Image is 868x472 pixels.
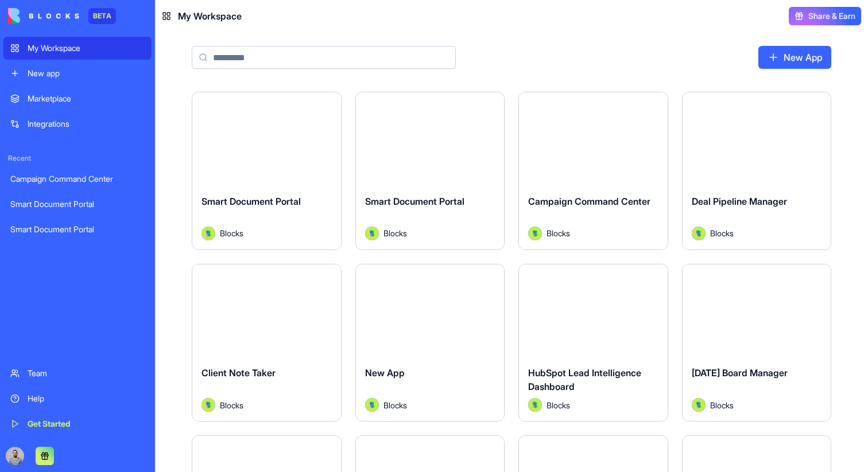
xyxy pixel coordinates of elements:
[3,112,152,135] a: Integrations
[28,393,145,404] div: Help
[682,264,832,422] a: [DATE] Board ManagerAvatarBlocks
[692,196,787,207] span: Deal Pipeline Manager
[355,92,505,250] a: Smart Document PortalAvatarBlocks
[28,42,145,54] div: My Workspace
[8,8,116,24] a: BETA
[710,227,734,239] span: Blocks
[3,387,152,410] a: Help
[808,10,855,22] span: Share & Earn
[3,412,152,435] a: Get Started
[692,367,788,379] span: [DATE] Board Manager
[201,367,276,379] span: Client Note Taker
[3,154,152,163] span: Recent
[28,93,145,104] div: Marketplace
[365,196,464,207] span: Smart Document Portal
[3,218,152,241] a: Smart Document Portal
[528,367,641,392] span: HubSpot Lead Intelligence Dashboard
[3,193,152,216] a: Smart Document Portal
[201,398,215,412] img: Avatar
[201,196,301,207] span: Smart Document Portal
[178,9,242,23] span: My Workspace
[518,92,668,250] a: Campaign Command CenterAvatarBlocks
[518,264,668,422] a: HubSpot Lead Intelligence DashboardAvatarBlocks
[220,227,243,239] span: Blocks
[8,8,79,24] img: logo
[201,227,215,240] img: Avatar
[3,62,152,85] a: New app
[3,362,152,385] a: Team
[28,418,145,430] div: Get Started
[28,118,145,130] div: Integrations
[692,398,706,412] img: Avatar
[710,399,734,411] span: Blocks
[3,37,152,60] a: My Workspace
[547,399,570,411] span: Blocks
[6,447,24,465] img: image_123650291_bsq8ao.jpg
[355,264,505,422] a: New AppAvatarBlocks
[528,398,542,412] img: Avatar
[383,227,407,239] span: Blocks
[192,264,342,422] a: Client Note TakerAvatarBlocks
[528,227,542,240] img: Avatar
[192,92,342,250] a: Smart Document PortalAvatarBlocks
[3,87,152,110] a: Marketplace
[28,68,145,79] div: New app
[692,227,706,240] img: Avatar
[28,368,145,379] div: Team
[365,398,379,412] img: Avatar
[682,92,832,250] a: Deal Pipeline ManagerAvatarBlocks
[3,167,152,190] a: Campaign Command Center
[10,198,145,210] div: Smart Document Portal
[220,399,243,411] span: Blocks
[10,173,145,185] div: Campaign Command Center
[758,46,831,69] a: New App
[789,7,861,25] button: Share & Earn
[547,227,570,239] span: Blocks
[10,224,145,235] div: Smart Document Portal
[365,367,405,379] span: New App
[365,227,379,240] img: Avatar
[528,196,650,207] span: Campaign Command Center
[88,8,116,24] div: BETA
[383,399,407,411] span: Blocks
